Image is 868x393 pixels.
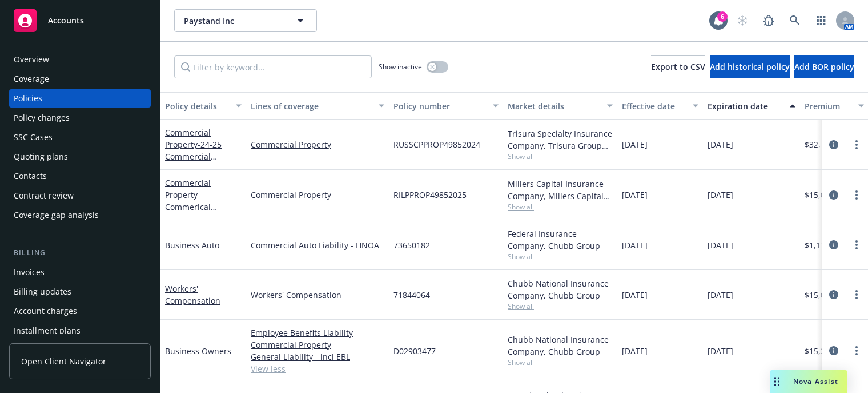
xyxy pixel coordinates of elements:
a: more [850,188,863,202]
div: Premium [805,100,851,112]
button: Policy number [389,92,503,120]
button: Nova Assist [770,370,847,393]
span: [DATE] [622,138,648,150]
div: Policy details [165,100,229,112]
a: Quoting plans [9,148,151,166]
a: Commercial Auto Liability - HNOA [251,239,384,251]
div: Policies [14,89,42,108]
span: RUSSCPPROP49852024 [393,138,480,150]
button: Add historical policy [710,55,790,78]
div: Contract review [14,186,74,205]
span: RILPPROP49852025 [393,189,467,201]
div: Trisura Specialty Insurance Company, Trisura Group Ltd., Relm US Insurance Solutions [508,128,613,152]
a: more [850,288,863,301]
a: Accounts [9,5,151,37]
div: Account charges [14,302,77,320]
span: Show all [508,152,613,161]
span: [DATE] [622,239,648,251]
span: [DATE] [708,345,733,357]
a: SSC Cases [9,128,151,146]
span: Show all [508,358,613,367]
button: Effective date [617,92,703,120]
a: Search [783,9,806,32]
button: Market details [503,92,617,120]
span: Add BOR policy [794,61,854,72]
span: [DATE] [708,239,733,251]
span: $15,000.00 [805,189,846,201]
div: Drag to move [770,370,784,393]
span: Show all [508,202,613,212]
a: Coverage [9,70,151,88]
a: circleInformation [827,188,841,202]
a: circleInformation [827,138,841,152]
div: 6 [717,11,728,22]
a: Switch app [810,9,833,32]
a: Workers' Compensation [251,289,384,301]
a: more [850,138,863,152]
div: Billing [9,247,151,259]
a: more [850,238,863,252]
a: circleInformation [827,238,841,252]
div: Effective date [622,100,686,112]
a: Business Owners [165,346,231,356]
a: Report a Bug [757,9,780,32]
button: Export to CSV [651,55,705,78]
span: [DATE] [622,189,648,201]
a: Installment plans [9,321,151,340]
div: Installment plans [14,321,81,340]
a: Business Auto [165,240,219,251]
span: Nova Assist [793,376,838,386]
span: $15,214.00 [805,345,846,357]
a: Contacts [9,167,151,185]
a: Start snowing [731,9,754,32]
span: [DATE] [708,289,733,301]
span: - Commerical property Canadian [165,189,237,224]
span: Export to CSV [651,61,705,72]
a: Invoices [9,263,151,281]
div: Expiration date [708,100,783,112]
a: more [850,344,863,358]
a: Employee Benefits Liability [251,327,384,339]
div: Millers Capital Insurance Company, Millers Capital Insurance Company, Relm US Insurance Solutions [508,178,613,202]
button: Lines of coverage [246,92,389,120]
a: Commercial Property [165,127,238,198]
a: Commercial Property [165,177,237,224]
span: Paystand Inc [184,15,283,27]
a: circleInformation [827,344,841,358]
span: [DATE] [622,345,648,357]
div: Quoting plans [14,148,68,166]
span: Add historical policy [710,61,790,72]
a: General Liability - incl EBL [251,351,384,363]
div: Contacts [14,167,47,185]
div: Invoices [14,263,45,281]
button: Paystand Inc [174,9,317,32]
div: Policy changes [14,109,70,127]
button: Expiration date [703,92,800,120]
a: Account charges [9,302,151,320]
div: Federal Insurance Company, Chubb Group [508,228,613,252]
a: Policies [9,89,151,108]
span: $15,072.00 [805,289,846,301]
a: Commercial Property [251,189,384,201]
div: Policy number [393,100,486,112]
div: Market details [508,100,600,112]
span: $1,112.00 [805,239,841,251]
span: Show all [508,252,613,261]
button: Add BOR policy [794,55,854,78]
span: Show inactive [379,62,422,72]
div: Lines of coverage [251,100,372,112]
span: [DATE] [708,138,733,150]
div: Overview [14,50,49,69]
span: 71844064 [393,289,430,301]
span: [DATE] [708,189,733,201]
a: Overview [9,50,151,69]
span: 73650182 [393,239,430,251]
button: Policy details [160,92,246,120]
span: [DATE] [622,289,648,301]
span: Accounts [48,16,84,25]
a: View less [251,363,384,375]
div: Chubb National Insurance Company, Chubb Group [508,277,613,301]
span: $32,780.00 [805,138,846,150]
div: Coverage gap analysis [14,206,99,224]
span: D02903477 [393,345,436,357]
